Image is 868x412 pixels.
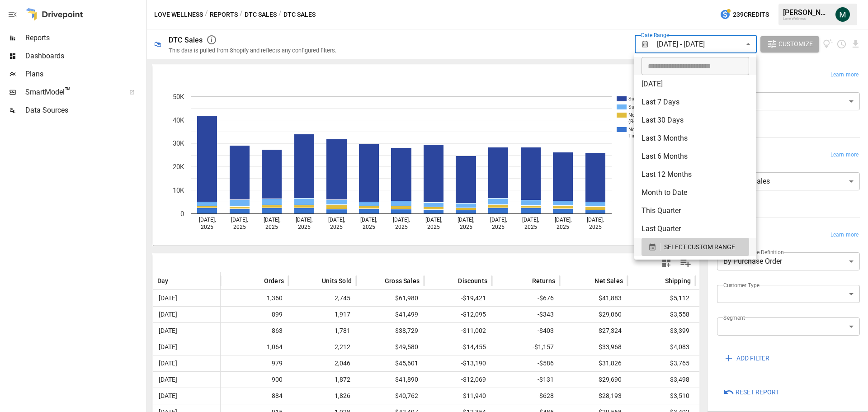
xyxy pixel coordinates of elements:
li: Last Quarter [634,220,756,238]
button: SELECT CUSTOM RANGE [642,238,749,256]
li: Last 3 Months [634,129,756,147]
li: Month to Date [634,184,756,202]
li: This Quarter [634,202,756,220]
span: SELECT CUSTOM RANGE [664,242,735,253]
li: Last 6 Months [634,147,756,166]
li: Last 12 Months [634,166,756,184]
li: Last 30 Days [634,111,756,129]
li: Last 7 Days [634,93,756,111]
li: [DATE] [634,75,756,93]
